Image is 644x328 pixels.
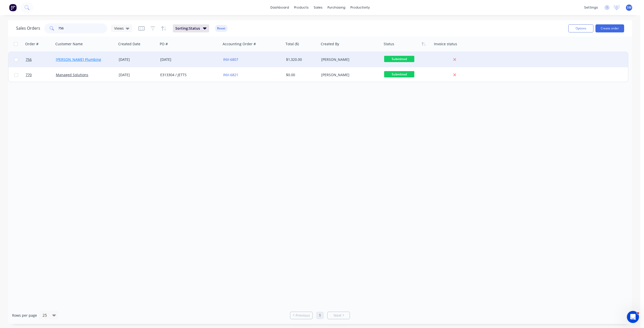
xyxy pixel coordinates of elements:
span: 770 [26,72,32,77]
iframe: Intercom live chat [627,311,639,323]
a: Managed Solutions [56,72,88,77]
a: INV-6807 [223,57,238,62]
div: settings [582,4,600,11]
div: PO # [160,41,168,46]
div: $1,320.00 [286,57,316,62]
span: Submitted [384,56,414,62]
a: dashboard [268,4,292,11]
div: E313304 / JETTS [160,72,216,77]
span: 756 [26,57,32,62]
span: Views [114,26,124,31]
button: Sorting:Status [173,24,209,32]
div: sales [311,4,325,11]
span: Next [334,313,341,318]
a: 756 [26,52,56,67]
div: [DATE] [119,57,156,62]
button: Create order [595,24,624,32]
span: Rows per page [12,313,37,318]
div: Created Date [118,41,140,46]
span: Sorting: Status [175,26,200,31]
div: Order # [25,41,38,46]
div: Created By [321,41,339,46]
a: 770 [26,67,56,82]
div: [DATE] [160,57,216,62]
ul: Pagination [288,312,352,319]
a: [PERSON_NAME] Plumbing [56,57,101,62]
div: purchasing [325,4,348,11]
h1: Sales Orders [16,26,40,31]
div: Status [384,41,394,46]
div: Accounting Order # [223,41,256,46]
span: SM [627,5,631,10]
a: Next page [328,313,350,318]
div: $0.00 [286,72,316,77]
span: Previous [296,313,310,318]
div: Total ($) [286,41,299,46]
button: Options [568,24,593,32]
img: Factory [9,4,17,11]
a: Page 1 is your current page [316,312,324,319]
input: Search... [58,23,107,33]
span: Submitted [384,71,414,77]
div: [PERSON_NAME] [321,72,377,77]
a: Previous page [290,313,312,318]
div: products [292,4,311,11]
div: Invoice status [434,41,457,46]
div: productivity [348,4,372,11]
a: INV-6821 [223,72,238,77]
div: [PERSON_NAME] [321,57,377,62]
div: [DATE] [119,72,156,77]
button: Reset [215,25,227,32]
div: Customer Name [55,41,83,46]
